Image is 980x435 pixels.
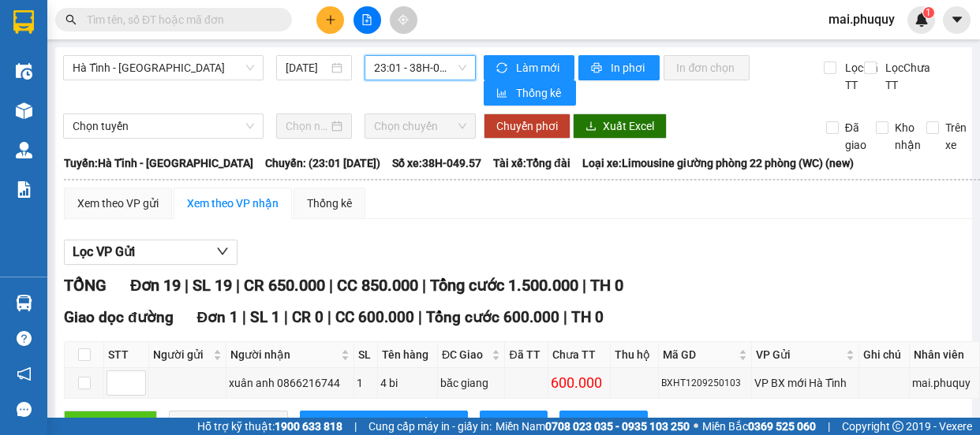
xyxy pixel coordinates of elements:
[551,372,608,394] div: 600.000
[16,102,32,119] img: warehouse-icon
[354,342,378,368] th: SL
[16,63,32,80] img: warehouse-icon
[307,195,352,212] div: Thống kê
[16,142,32,158] img: warehouse-icon
[664,55,750,80] button: In đơn chọn
[104,342,149,368] th: STT
[663,346,735,363] span: Mã GD
[426,308,559,326] span: Tổng cước 600.000
[571,308,604,326] span: TH 0
[374,114,466,138] span: Chọn chuyến
[16,295,32,311] img: warehouse-icon
[244,276,325,295] span: CR 650.000
[130,276,181,295] span: Đơn 19
[16,181,32,198] img: solution-icon
[888,119,927,154] span: Kho nhận
[839,59,880,94] span: Lọc Đã TT
[548,342,611,368] th: Chưa TT
[879,59,933,94] span: Lọc Chưa TT
[392,154,481,172] span: Số xe: 38H-049.57
[316,6,344,34] button: plus
[390,6,417,34] button: aim
[422,276,426,295] span: |
[915,13,929,27] img: icon-new-feature
[230,346,338,363] span: Người nhận
[374,56,466,80] span: 23:01 - 38H-049.57
[859,342,910,368] th: Ghi chú
[65,14,77,25] span: search
[64,240,238,265] button: Lọc VP Gửi
[87,11,273,28] input: Tìm tên, số ĐT hoặc mã đơn
[275,420,342,433] strong: 1900 633 818
[754,374,856,392] div: VP BX mới Hà Tĩnh
[440,374,502,392] div: băc giang
[335,308,414,326] span: CC 600.000
[573,113,667,139] button: downloadXuất Excel
[330,415,455,432] span: [PERSON_NAME] sắp xếp
[748,420,816,433] strong: 0369 525 060
[926,7,931,18] span: 1
[325,14,336,25] span: plus
[64,308,174,326] span: Giao dọc đường
[292,308,324,326] span: CR 0
[943,6,971,34] button: caret-down
[496,418,690,435] span: Miền Nam
[378,342,439,368] th: Tên hàng
[589,415,635,432] span: In biên lai
[73,56,254,80] span: Hà Tĩnh - Hà Nội
[510,415,535,432] span: In DS
[13,10,34,34] img: logo-vxr
[242,308,246,326] span: |
[839,119,873,154] span: Đã giao
[361,14,372,25] span: file-add
[496,62,510,75] span: sync
[496,87,510,100] span: bar-chart
[939,119,973,154] span: Trên xe
[153,346,210,363] span: Người gửi
[17,366,32,381] span: notification
[694,423,698,429] span: ⚪️
[582,154,854,172] span: Loại xe: Limousine giường phòng 22 phòng (WC) (new)
[185,276,189,295] span: |
[286,117,328,135] input: Chọn ngày
[64,157,253,169] b: Tuyến: Hà Tĩnh - [GEOGRAPHIC_DATA]
[603,117,654,135] span: Xuất Excel
[752,368,859,399] td: VP BX mới Hà Tĩnh
[353,6,381,34] button: file-add
[17,331,32,346] span: question-circle
[702,418,816,435] span: Miền Bắc
[250,308,280,326] span: SL 1
[73,242,135,262] span: Lọc VP Gửi
[493,154,570,172] span: Tài xế: Tổng đài
[216,245,229,258] span: down
[661,376,749,391] div: BXHT1209250103
[578,55,660,80] button: printerIn phơi
[505,342,548,368] th: Đã TT
[284,308,288,326] span: |
[368,418,492,435] span: Cung cấp máy in - giấy in:
[442,346,488,363] span: ĐC Giao
[380,374,436,392] div: 4 bi
[590,276,623,295] span: TH 0
[329,276,333,295] span: |
[585,121,597,133] span: download
[229,374,351,392] div: xuân anh 0866216744
[611,59,647,76] span: In phơi
[950,13,964,27] span: caret-down
[265,154,380,172] span: Chuyến: (23:01 [DATE])
[828,418,830,435] span: |
[516,84,563,102] span: Thống kê
[756,346,843,363] span: VP Gửi
[327,308,331,326] span: |
[910,342,980,368] th: Nhân viên
[484,55,574,80] button: syncLàm mới
[816,9,907,29] span: mai.phuquy
[73,114,254,138] span: Chọn tuyến
[77,195,159,212] div: Xem theo VP gửi
[357,374,375,392] div: 1
[582,276,586,295] span: |
[484,113,570,139] button: Chuyển phơi
[187,195,279,212] div: Xem theo VP nhận
[545,420,690,433] strong: 0708 023 035 - 0935 103 250
[337,276,418,295] span: CC 850.000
